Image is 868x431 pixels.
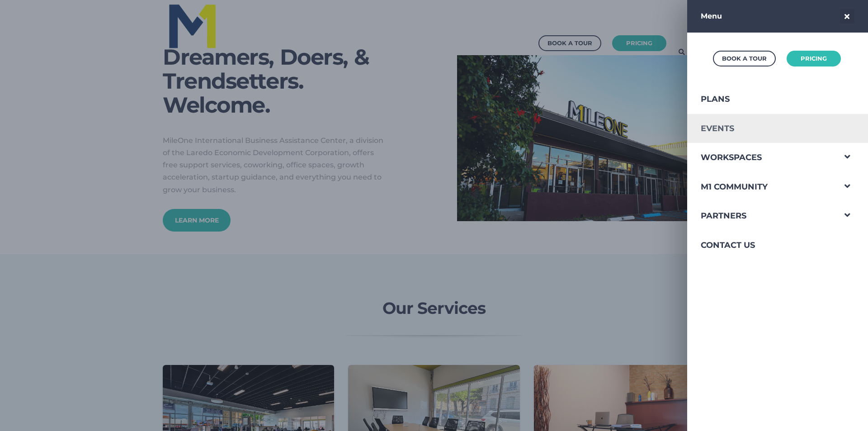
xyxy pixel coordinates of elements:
[687,143,835,172] a: Workspaces
[713,51,776,66] a: Book a Tour
[687,85,868,260] div: Navigation Menu
[687,231,835,260] a: Contact Us
[687,172,835,202] a: M1 Community
[722,53,767,64] div: Book a Tour
[787,51,841,66] a: Pricing
[687,85,835,114] a: Plans
[701,12,722,20] strong: Menu
[687,201,835,231] a: Partners
[687,114,835,143] a: Events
